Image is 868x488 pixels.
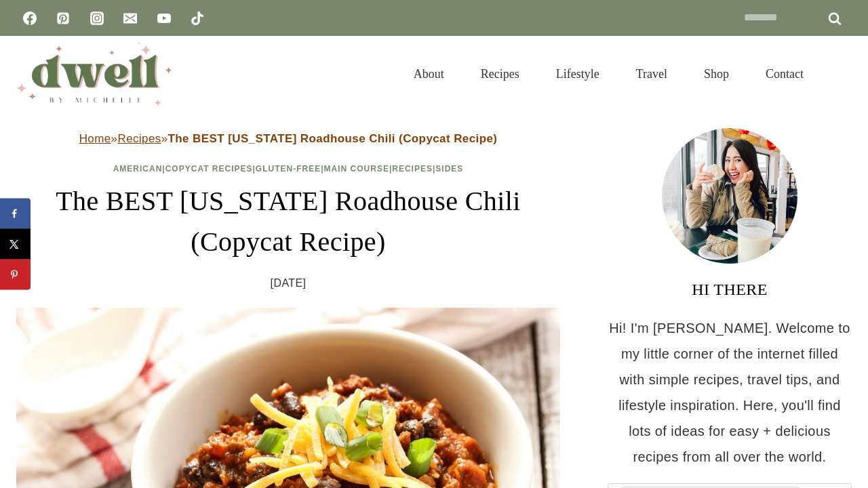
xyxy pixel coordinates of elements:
a: Shop [686,50,747,98]
a: Travel [618,50,686,98]
nav: Primary Navigation [395,50,822,98]
a: Instagram [83,5,111,32]
a: About [395,50,462,98]
a: Main Course [324,164,389,174]
h1: The BEST [US_STATE] Roadhouse Chili (Copycat Recipe) [16,181,560,262]
button: View Search Form [829,62,852,85]
a: Contact [747,50,822,98]
a: Recipes [462,50,538,98]
a: Home [79,132,111,145]
img: DWELL by michelle [16,43,172,105]
strong: The BEST [US_STATE] Roadhouse Chili (Copycat Recipe) [168,132,498,145]
span: » » [79,132,498,145]
time: [DATE] [271,273,307,293]
a: Recipes [117,132,161,145]
a: Lifestyle [538,50,618,98]
p: Hi! I'm [PERSON_NAME]. Welcome to my little corner of the internet filled with simple recipes, tr... [608,315,852,470]
a: YouTube [151,5,178,32]
a: Sides [435,164,463,174]
a: Email [117,5,144,32]
a: Gluten-Free [256,164,321,174]
a: Recipes [392,164,433,174]
a: TikTok [184,5,211,32]
h3: HI THERE [608,277,852,302]
a: Facebook [16,5,43,32]
a: Copycat Recipes [165,164,253,174]
span: | | | | | [113,164,464,174]
a: American [113,164,163,174]
a: Pinterest [50,5,77,32]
